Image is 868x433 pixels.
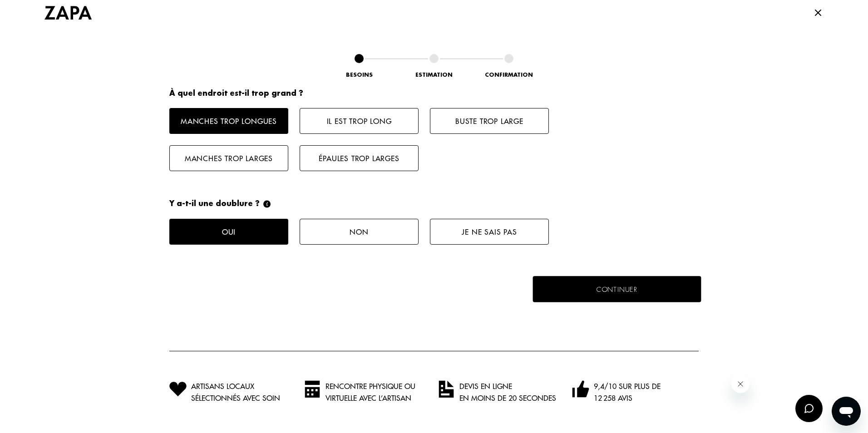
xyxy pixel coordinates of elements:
span: Bonjour. Vous avez besoin d’aide ? [5,6,115,14]
iframe: Button to launch messaging window [832,397,861,426]
iframe: Close message [731,375,750,393]
button: Oui [169,219,288,245]
button: Je ne sais pas [430,219,549,245]
button: Continuer [533,276,701,302]
button: Non [300,219,419,245]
